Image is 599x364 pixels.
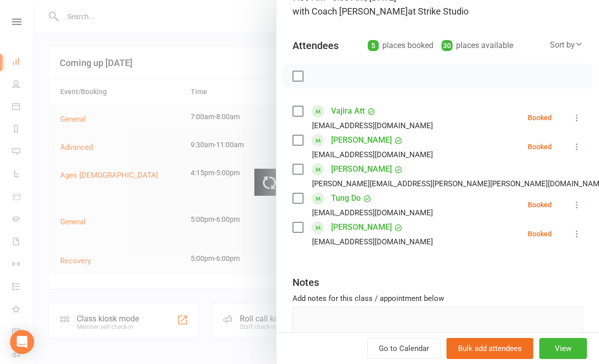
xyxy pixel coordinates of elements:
[331,103,365,119] a: Vajira Att
[10,330,34,354] div: Open Intercom Messenger
[550,39,583,52] div: Sort by
[528,143,552,150] div: Booked
[331,190,361,206] a: Tung Do
[528,201,552,208] div: Booked
[441,40,453,51] div: 30
[312,206,433,219] div: [EMAIL_ADDRESS][DOMAIN_NAME]
[446,338,533,359] button: Bulk add attendees
[368,40,379,51] div: 5
[367,338,440,359] a: Go to Calendar
[331,219,392,235] a: [PERSON_NAME]
[312,148,433,161] div: [EMAIL_ADDRESS][DOMAIN_NAME]
[312,235,433,248] div: [EMAIL_ADDRESS][DOMAIN_NAME]
[441,39,513,53] div: places available
[331,132,392,148] a: [PERSON_NAME]
[539,338,587,359] button: View
[408,6,469,17] span: at Strike Studio
[528,114,552,121] div: Booked
[292,292,583,304] div: Add notes for this class / appointment below
[292,39,339,53] div: Attendees
[312,119,433,132] div: [EMAIL_ADDRESS][DOMAIN_NAME]
[292,275,319,289] div: Notes
[292,6,408,17] span: with Coach [PERSON_NAME]
[528,230,552,237] div: Booked
[368,39,433,53] div: places booked
[331,161,392,177] a: [PERSON_NAME]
